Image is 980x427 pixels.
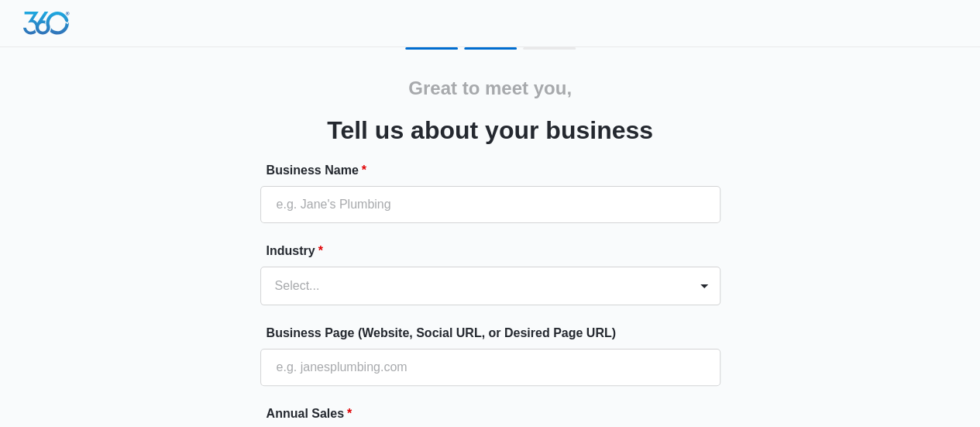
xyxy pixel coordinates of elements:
[408,74,572,102] h2: Great to meet you,
[260,186,720,223] input: e.g. Jane's Plumbing
[266,242,727,260] label: Industry
[260,349,720,386] input: e.g. janesplumbing.com
[266,405,727,423] label: Annual Sales
[266,324,727,343] label: Business Page (Website, Social URL, or Desired Page URL)
[327,112,653,149] h3: Tell us about your business
[266,161,727,180] label: Business Name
